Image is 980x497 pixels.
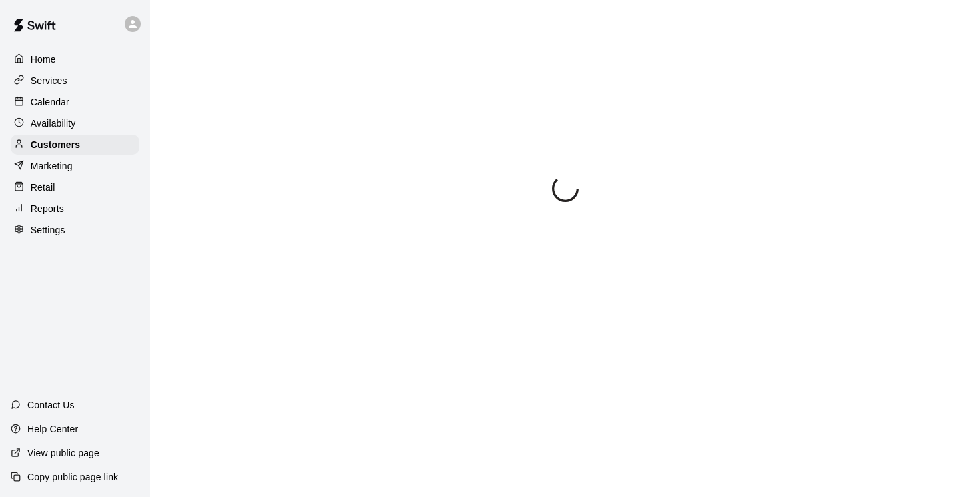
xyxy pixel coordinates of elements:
a: Retail [11,177,139,197]
p: Contact Us [27,398,75,412]
p: Customers [31,138,80,151]
p: Services [31,74,67,87]
p: Retail [31,181,55,194]
p: Copy public page link [27,470,118,484]
a: Reports [11,199,139,219]
a: Customers [11,135,139,155]
p: Marketing [31,159,73,173]
p: Settings [31,223,65,237]
a: Home [11,49,139,69]
p: Reports [31,202,64,215]
p: Help Center [27,422,78,436]
a: Marketing [11,156,139,176]
a: Settings [11,220,139,240]
p: Availability [31,117,76,130]
p: Home [31,53,56,66]
p: Calendar [31,95,69,109]
a: Services [11,71,139,91]
a: Calendar [11,92,139,112]
p: View public page [27,446,99,460]
a: Availability [11,113,139,133]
